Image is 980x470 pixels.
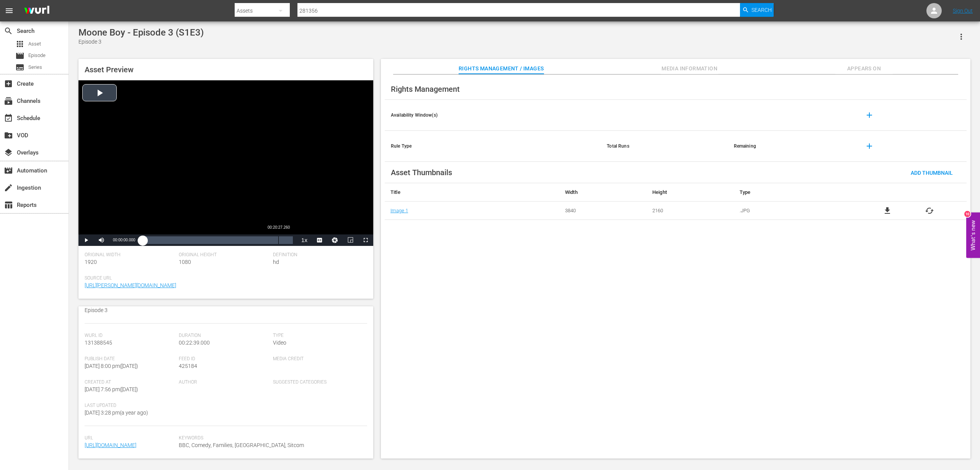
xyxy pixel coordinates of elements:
[905,166,959,179] button: Add Thumbnail
[179,340,210,346] span: 00:22:39.000
[85,386,138,392] span: [DATE] 7:56 pm ( [DATE] )
[751,3,772,17] span: Search
[179,252,269,258] span: Original Height
[85,435,175,441] span: Url
[4,79,13,88] span: Create
[964,211,970,217] div: 10
[327,234,343,246] button: Jump To Time
[4,26,13,36] span: Search
[85,410,148,416] span: [DATE] 3:28 pm ( a year ago )
[4,166,13,175] span: Automation
[966,212,980,258] button: Open Feedback Widget
[78,27,204,38] div: Moone Boy - Episode 3 (S1E3)
[179,363,197,369] span: 425184
[925,206,934,215] button: cached
[85,356,175,362] span: Publish Date
[273,259,279,265] span: hd
[4,96,13,106] span: Channels
[143,236,293,244] div: Progress Bar
[647,202,734,220] td: 2160
[661,64,718,73] span: Media Information
[390,208,408,213] a: Image 1
[273,252,363,258] span: Definition
[860,106,879,124] button: add
[860,137,879,155] button: add
[297,234,312,246] button: Playback Rate
[179,356,269,362] span: Feed ID
[4,148,13,157] span: Overlays
[94,234,109,246] button: Mute
[312,234,327,246] button: Captions
[883,206,892,215] a: file_download
[18,2,55,20] img: ans4CAIJ8jUAAAAAAAAAAAAAAAAAAAAAAAAgQb4GAAAAAAAAAAAAAAAAAAAAAAAAJMjXAAAAAAAAAAAAAAAAAAAAAAAAgAT5G...
[15,39,24,49] span: Asset
[4,183,13,192] span: Ingestion
[4,131,13,140] span: VOD
[273,379,363,385] span: Suggested Categories
[78,234,94,246] button: Play
[28,52,46,59] span: Episode
[4,114,13,123] span: Schedule
[953,8,973,14] a: Sign Out
[85,363,138,369] span: [DATE] 8:00 pm ( [DATE] )
[85,282,176,288] a: [URL][PERSON_NAME][DOMAIN_NAME]
[865,111,874,120] span: add
[734,202,850,220] td: .JPG
[273,333,363,339] span: Type
[179,259,191,265] span: 1080
[385,100,601,131] th: Availability Window(s)
[459,64,544,73] span: Rights Management / Images
[601,131,727,162] th: Total Runs
[15,63,24,72] span: Series
[85,379,175,385] span: Created At
[179,435,363,441] span: Keywords
[113,238,135,242] span: 00:00:00.000
[4,200,13,210] span: Reports
[179,379,269,385] span: Author
[5,6,14,15] span: menu
[391,168,452,177] span: Asset Thumbnails
[647,183,734,202] th: Height
[273,356,363,362] span: Media Credit
[85,259,97,265] span: 1920
[85,307,108,313] span: Episode 3
[559,183,647,202] th: Width
[78,38,204,46] div: Episode 3
[343,234,358,246] button: Picture-in-Picture
[734,183,850,202] th: Type
[865,141,874,151] span: add
[391,85,460,94] span: Rights Management
[835,64,893,73] span: Appears On
[28,40,41,48] span: Asset
[85,252,175,258] span: Original Width
[179,441,363,449] span: BBC, Comedy, Families, [GEOGRAPHIC_DATA], Sitcom
[15,51,24,60] span: Episode
[85,403,175,409] span: Last Updated
[85,442,136,448] a: [URL][DOMAIN_NAME]
[85,275,363,281] span: Source Url
[78,80,373,246] div: Video Player
[740,3,774,17] button: Search
[85,65,134,74] span: Asset Preview
[728,131,854,162] th: Remaining
[273,340,286,346] span: Video
[385,183,559,202] th: Title
[28,63,42,71] span: Series
[559,202,647,220] td: 3840
[85,340,112,346] span: 131388545
[179,333,269,339] span: Duration
[358,234,373,246] button: Fullscreen
[385,131,601,162] th: Rule Type
[905,170,959,176] span: Add Thumbnail
[85,333,175,339] span: Wurl Id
